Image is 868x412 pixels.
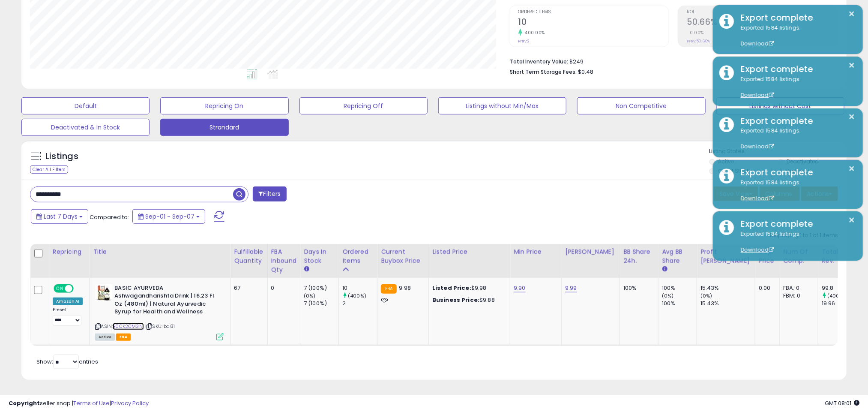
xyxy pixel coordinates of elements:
small: Avg BB Share. [662,265,667,273]
li: $249 [510,56,832,66]
div: 99.8 [822,284,856,292]
b: Short Term Storage Fees: [510,68,577,75]
span: $0.48 [578,68,594,76]
div: Export complete [734,63,856,75]
b: Total Inventory Value: [510,58,569,65]
h2: 10 [518,17,669,29]
div: 15.43% [700,300,755,307]
div: Avg BB Share [662,247,693,265]
span: Show: entries [36,358,98,366]
p: Listing States: [709,147,847,156]
strong: Copyright [9,399,40,407]
span: Compared to: [90,213,129,221]
small: (0%) [304,292,316,299]
div: 0.00 [759,284,773,292]
div: $9.98 [432,284,503,292]
div: 7 (100%) [304,284,338,292]
button: × [849,60,856,71]
div: Clear All Filters [30,165,68,174]
div: 100% [662,300,697,307]
button: × [849,215,856,226]
button: × [849,163,856,174]
div: Exported 1584 listings. [734,127,856,151]
button: Strandard [160,119,288,136]
a: Download [741,143,774,150]
b: Business Price: [432,296,479,304]
div: Title [93,247,227,256]
span: ROI [687,10,838,15]
span: FBA [116,334,131,341]
a: 9.90 [514,284,526,292]
small: FBA [381,284,397,294]
a: Download [741,40,774,47]
div: ASIN: [95,284,224,340]
div: [PERSON_NAME] [565,247,616,256]
div: Min Price [514,247,558,256]
div: Export complete [734,12,856,24]
small: Days In Stock. [304,265,309,273]
a: 9.99 [565,284,577,292]
div: Export complete [734,166,856,179]
label: Active [718,158,734,165]
div: Ordered Items [342,247,374,265]
span: 2025-09-15 08:01 GMT [825,399,859,407]
div: Preset: [53,307,83,326]
div: 100% [623,284,652,292]
button: Repricing On [160,97,288,114]
h5: Listings [45,150,78,162]
button: × [849,9,856,19]
a: B0CK2CM3N1 [113,323,144,330]
small: Prev: 2 [518,39,530,44]
button: Listings without Min/Max [438,97,566,114]
small: (0%) [700,292,712,299]
span: | SKU: ba81 [145,323,175,330]
div: Current Buybox Price [381,247,425,265]
div: Listed Price [432,247,506,256]
small: (0%) [662,292,674,299]
div: 19.96 [822,300,856,307]
div: Days In Stock [304,247,335,265]
b: BASIC AYURVEDA Ashwagandharishta Drink | 16.23 Fl Oz (480ml) | Natural Ayurvedic Syrup for Health... [114,284,218,318]
button: Default [21,97,150,114]
small: 400.00% [522,30,545,36]
span: Last 7 Days [44,212,78,221]
span: Sep-01 - Sep-07 [145,212,195,221]
div: FBM: 0 [783,292,811,300]
a: Privacy Policy [111,399,149,407]
small: 0.00% [687,30,704,36]
small: (400%) [348,292,366,299]
a: Terms of Use [73,399,110,407]
div: Repricing [53,247,86,256]
img: 51bCuFHkxYL._SL40_.jpg [95,284,112,301]
div: FBA: 0 [783,284,811,292]
b: Listed Price: [432,284,471,292]
button: Deactivated & In Stock [21,119,150,136]
div: 2 [342,300,377,307]
div: Fulfillable Quantity [234,247,263,265]
span: Ordered Items [518,10,669,15]
button: Listings without Cost [716,97,844,114]
div: 0 [271,284,294,292]
a: Download [741,246,774,253]
button: Repricing Off [299,97,428,114]
button: Non Competitive [577,97,705,114]
span: All listings currently available for purchase on Amazon [95,334,115,341]
div: Num of Comp. [783,247,814,265]
div: Exported 1584 listings. [734,24,856,48]
div: Amazon AI [53,298,83,305]
div: Ship Price [759,247,776,265]
div: $9.88 [432,296,503,304]
div: Exported 1584 listings. [734,230,856,254]
div: seller snap | | [9,400,149,408]
a: Download [741,195,774,202]
div: Export complete [734,218,856,230]
span: 9.98 [399,284,411,292]
div: BB Share 24h. [623,247,655,265]
div: FBA inbound Qty [271,247,297,274]
button: × [849,111,856,122]
button: Sep-01 - Sep-07 [132,209,205,224]
button: Last 7 Days [31,209,88,224]
div: 10 [342,284,377,292]
small: Prev: 50.66% [687,39,710,44]
div: 100% [662,284,697,292]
